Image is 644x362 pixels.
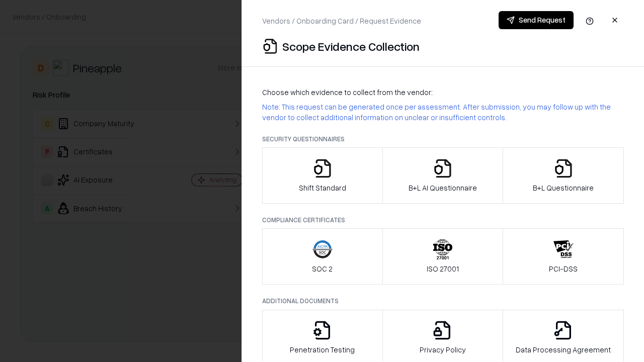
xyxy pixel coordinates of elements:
button: Send Request [499,11,574,29]
p: Note: This request can be generated once per assessment. After submission, you may follow up with... [262,102,624,123]
p: B+L AI Questionnaire [409,183,477,193]
p: B+L Questionnaire [533,183,594,193]
p: ISO 27001 [427,263,459,274]
p: SOC 2 [312,263,333,274]
button: B+L Questionnaire [503,147,624,204]
p: Data Processing Agreement [516,344,611,355]
p: PCI-DSS [549,263,578,274]
button: SOC 2 [262,228,383,285]
p: Additional Documents [262,297,624,305]
p: Penetration Testing [290,344,355,355]
button: ISO 27001 [382,228,504,285]
p: Security Questionnaires [262,135,624,143]
button: PCI-DSS [503,228,624,285]
p: Vendors / Onboarding Card / Request Evidence [262,16,421,26]
p: Scope Evidence Collection [282,38,420,54]
button: B+L AI Questionnaire [382,147,504,204]
p: Privacy Policy [420,344,466,355]
p: Compliance Certificates [262,216,624,224]
p: Choose which evidence to collect from the vendor: [262,87,624,98]
button: Shift Standard [262,147,383,204]
p: Shift Standard [299,183,346,193]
